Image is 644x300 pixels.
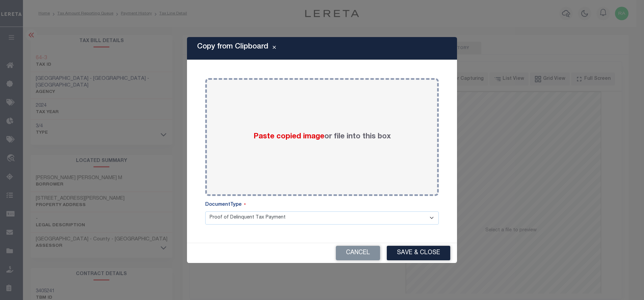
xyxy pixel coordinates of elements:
[387,246,450,260] button: Save & Close
[253,131,391,142] label: or file into this box
[197,42,268,51] h5: Copy from Clipboard
[336,246,380,260] button: Cancel
[253,133,324,140] span: Paste copied image
[268,44,280,53] button: Close
[205,201,246,209] label: DocumentType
